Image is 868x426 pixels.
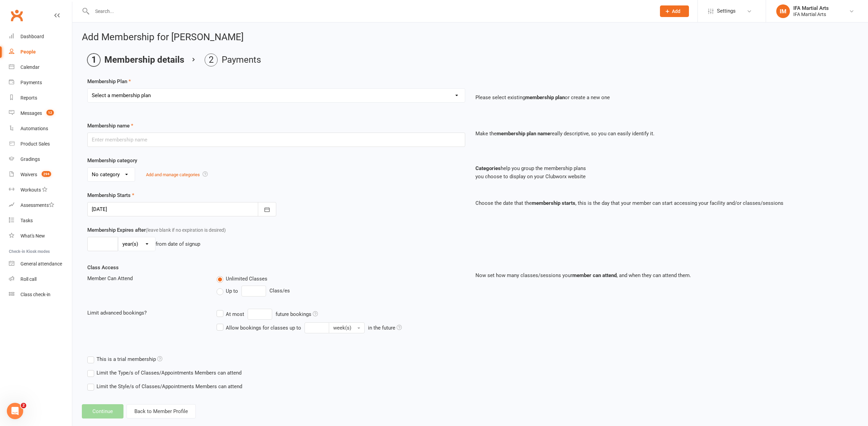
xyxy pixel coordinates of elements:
[42,171,51,177] span: 294
[226,310,244,318] div: At most
[9,182,72,198] a: Workouts
[9,152,72,167] a: Gradings
[87,156,137,165] label: Membership category
[82,32,858,43] h2: Add Membership for [PERSON_NAME]
[672,9,680,14] span: Add
[9,29,72,44] a: Dashboard
[46,110,54,116] span: 12
[329,322,365,333] button: Allow bookings for classes up to in the future
[475,271,853,279] p: Now set how many classes/sessions your , and when they can attend them.
[475,130,853,138] p: Make the really descriptive, so you can easily identify it.
[793,11,829,17] div: IFA Martial Arts
[20,172,37,177] div: Waivers
[20,64,40,70] div: Calendar
[525,94,565,101] strong: membership plan
[87,191,134,199] label: Membership Starts
[20,80,42,85] div: Payments
[9,60,72,75] a: Calendar
[87,77,131,86] label: Membership Plan
[20,292,50,297] div: Class check-in
[333,325,351,331] span: week(s)
[532,200,575,206] strong: membership starts
[660,5,689,17] button: Add
[20,218,33,223] div: Tasks
[776,4,790,18] div: IM
[20,126,48,131] div: Automations
[90,6,651,16] input: Search...
[226,275,267,282] span: Unlimited Classes
[276,310,318,318] div: future bookings
[87,369,241,377] label: Limit the Type/s of Classes/Appointments Members can attend
[21,403,26,408] span: 2
[87,226,226,234] label: Membership Expires after
[87,355,162,363] label: This is a trial membership
[87,263,119,272] label: Class Access
[226,324,301,332] div: Allow bookings for classes up to
[226,287,238,294] span: Up to
[146,172,200,177] a: Add and manage categories
[9,213,72,228] a: Tasks
[9,44,72,60] a: People
[9,90,72,106] a: Reports
[9,106,72,121] a: Messages 12
[717,3,736,19] span: Settings
[87,382,242,391] label: Limit the Style/s of Classes/Appointments Members can attend
[248,309,272,320] input: At mostfuture bookings
[9,136,72,152] a: Product Sales
[9,287,72,302] a: Class kiosk mode
[20,202,54,208] div: Assessments
[156,240,200,248] div: from date of signup
[9,256,72,272] a: General attendance kiosk mode
[82,309,211,317] div: Limit advanced bookings?
[205,54,261,66] li: Payments
[146,227,226,233] span: (leave blank if no expiration is desired)
[87,122,133,130] label: Membership name
[9,228,72,244] a: What's New
[87,133,465,147] input: Enter membership name
[9,167,72,182] a: Waivers 294
[127,404,196,419] button: Back to Member Profile
[475,164,853,181] p: help you group the membership plans you choose to display on your Clubworx website
[20,187,41,193] div: Workouts
[20,95,37,101] div: Reports
[475,165,501,171] strong: Categories
[20,276,36,282] div: Roll call
[20,156,40,162] div: Gradings
[368,324,402,332] div: in the future
[475,93,853,102] p: Please select existing or create a new one
[20,261,62,267] div: General attendance
[572,272,617,278] strong: member can attend
[7,403,23,419] iframe: Intercom live chat
[9,75,72,90] a: Payments
[8,7,25,24] a: Clubworx
[20,141,50,147] div: Product Sales
[475,199,853,207] p: Choose the date that the , this is the day that your member can start accessing your facility and...
[9,198,72,213] a: Assessments
[82,274,211,283] div: Member Can Attend
[87,54,184,66] li: Membership details
[497,131,550,137] strong: membership plan name
[793,5,829,11] div: IFA Martial Arts
[20,110,42,116] div: Messages
[9,121,72,136] a: Automations
[305,322,329,333] input: Allow bookings for classes up to week(s) in the future
[20,34,44,39] div: Dashboard
[9,272,72,287] a: Roll call
[217,286,465,296] div: Class/es
[20,233,45,239] div: What's New
[20,49,36,55] div: People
